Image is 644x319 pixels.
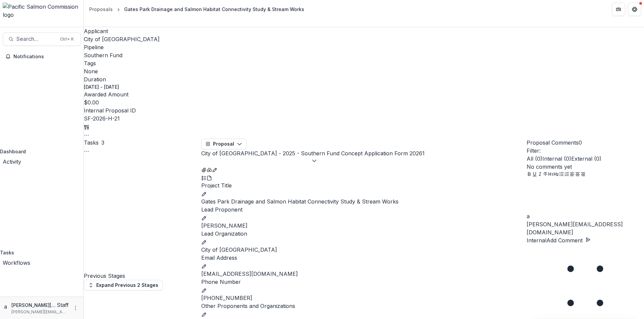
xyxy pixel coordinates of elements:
button: Proposal [201,139,247,149]
button: More [71,304,79,312]
button: Heading 2 [553,171,559,177]
p: Southern Fund [84,51,122,59]
nav: breadcrumb [87,4,307,14]
button: Partners [612,3,625,16]
p: Lead Organization [201,230,527,238]
button: View Attached Files [201,165,207,173]
p: Tags [84,59,644,67]
button: Underline [532,171,537,177]
button: Align Left [570,171,575,177]
button: edit [201,262,207,270]
p: Duration [84,75,644,83]
button: edit [201,189,207,197]
a: Proposals [87,4,115,14]
p: Other Proponents and Organizations [201,302,527,310]
p: Email Address [201,254,527,262]
p: None [84,67,98,75]
div: anveet@trytemelio.com [527,212,644,220]
p: Pipeline [84,43,644,51]
a: [EMAIL_ADDRESS][DOMAIN_NAME] [201,270,298,277]
button: Expand Previous 2 Stages [84,280,163,291]
p: Internal Proposal ID [84,106,644,114]
button: City of [GEOGRAPHIC_DATA] - 2025 - Southern Fund Concept Application Form 20261 [201,149,425,165]
div: Proposals [89,6,113,13]
p: SF-2026-H-21 [84,114,120,123]
span: 1 [422,150,425,157]
span: Notifications [13,54,78,60]
span: External ( 0 ) [571,155,601,162]
div: Gates Park Drainage and Salmon Habitat Connectivity Study & Stream Works [124,6,304,13]
p: [PERSON_NAME][EMAIL_ADDRESS][DOMAIN_NAME] [11,302,57,309]
button: Get Help [628,3,641,16]
div: anveet@trytemelio.com [4,303,9,311]
p: [PHONE_NUMBER] [201,294,527,302]
span: Search... [16,36,56,42]
p: Filter: [527,147,644,155]
button: edit [201,214,207,222]
a: City of [GEOGRAPHIC_DATA] [84,36,160,43]
button: Bullet List [559,171,564,177]
button: PDF view [207,173,212,181]
button: Add Comment [546,236,591,244]
button: edit [201,310,207,318]
h4: Previous Stages [84,272,201,280]
span: Proposal [213,141,234,147]
p: Lead Proponent [201,206,527,214]
button: Strike [543,171,548,177]
button: Internal [527,236,546,244]
span: Activity [3,158,21,165]
button: Heading 1 [548,171,553,177]
span: City of [GEOGRAPHIC_DATA] - 2025 - Southern Fund Concept Application Form 2026 [201,150,422,157]
button: Align Right [580,171,586,177]
img: Pacific Salmon Commission logo [3,3,81,19]
p: Awarded Amount [84,90,644,98]
span: 0 [579,139,582,146]
p: Phone Number [201,278,527,286]
span: All ( 0 ) [527,155,542,162]
span: 3 [101,139,104,146]
span: Internal ( 0 ) [542,155,571,162]
p: [PERSON_NAME] [201,222,527,230]
button: edit [201,238,207,246]
button: Search... [3,32,81,46]
span: Workflows [3,259,30,266]
button: edit [201,286,207,294]
button: Align Center [575,171,580,177]
button: Bold [527,171,532,177]
h3: Tasks [84,139,99,147]
p: $0.00 [84,98,99,106]
button: Toggle View Cancelled Tasks [84,147,89,155]
button: Edit as form [212,165,217,173]
p: City of [GEOGRAPHIC_DATA] [201,246,527,254]
button: Proposal Comments [527,139,582,147]
p: No comments yet [527,163,644,171]
button: Plaintext view [201,173,207,181]
p: [DATE] - [DATE] [84,83,119,90]
p: Gates Park Drainage and Salmon Habitat Connectivity Study & Stream Works [201,197,527,206]
p: Project Title [201,181,527,189]
div: Ctrl + K [59,35,75,43]
p: [PERSON_NAME][EMAIL_ADDRESS][DOMAIN_NAME] [11,309,69,315]
p: [PERSON_NAME][EMAIL_ADDRESS][DOMAIN_NAME] [527,220,644,236]
p: Staff [57,301,69,309]
button: Italicize [537,171,543,177]
button: Ordered List [564,171,570,177]
button: Notifications [3,51,81,62]
p: Applicant [84,27,644,35]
